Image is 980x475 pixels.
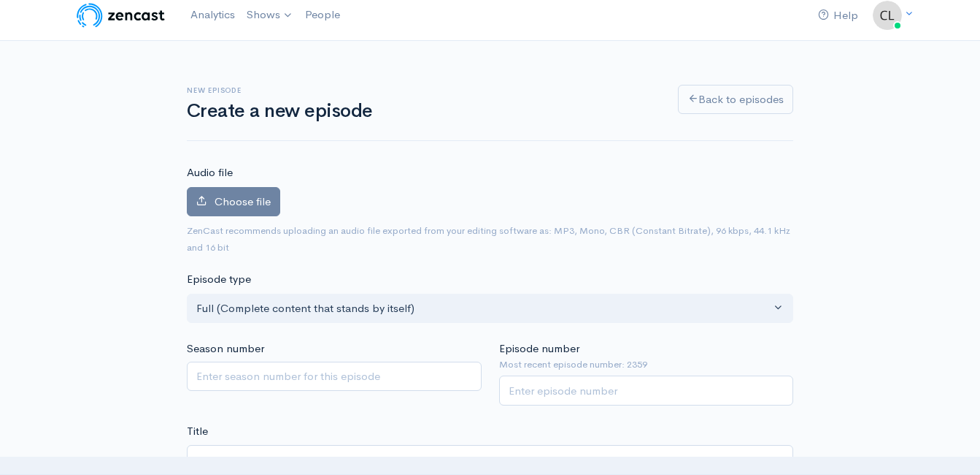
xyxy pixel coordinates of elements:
span: Choose file [215,194,271,208]
a: Back to episodes [678,85,793,115]
input: What is the episode's title? [187,445,793,475]
input: Enter season number for this episode [187,362,482,392]
input: Enter episode number [499,376,794,406]
div: Full (Complete content that stands by itself) [196,300,771,317]
h6: New episode [187,86,660,94]
button: Full (Complete content that stands by itself) [187,294,793,324]
small: Most recent episode number: 2359 [499,357,794,372]
small: ZenCast recommends uploading an audio file exported from your editing software as: MP3, Mono, CBR... [187,224,790,254]
label: Audio file [187,164,233,181]
img: ... [873,1,902,30]
img: ZenCast Logo [74,1,167,30]
label: Episode type [187,271,251,288]
label: Title [187,423,208,440]
label: Episode number [499,341,579,357]
h1: Create a new episode [187,101,660,122]
label: Season number [187,341,264,357]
